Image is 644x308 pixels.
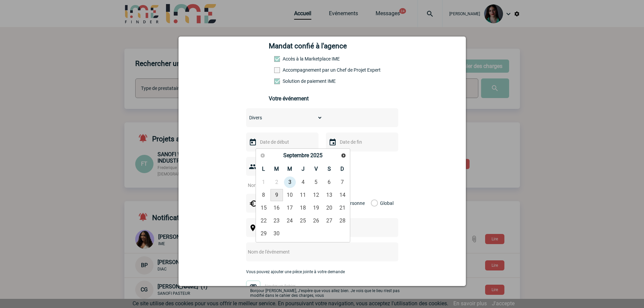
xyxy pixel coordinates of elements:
a: 21 [336,202,349,214]
a: 25 [297,215,309,227]
input: Date de fin [338,138,385,146]
a: 18 [297,202,309,214]
a: 13 [323,189,335,201]
a: 29 [257,228,270,240]
label: Prestation payante [274,67,304,73]
a: 24 [284,215,296,227]
span: Mardi [274,166,279,172]
span: Lundi [262,166,265,172]
label: Conformité aux process achat client, Prise en charge de la facturation, Mutualisation de plusieur... [274,78,304,84]
span: Mercredi [287,166,292,172]
a: 30 [270,228,283,240]
span: Vendredi [314,166,318,172]
label: Accès à la Marketplace IME [274,56,304,62]
a: 17 [284,202,296,214]
span: Jeudi [302,166,305,172]
a: 16 [270,202,283,214]
span: Suivant [341,153,346,158]
span: Septembre [283,152,309,159]
span: Dimanche [340,166,344,172]
a: Suivant [338,150,348,160]
label: Global [371,194,375,213]
input: Date de début [258,138,305,146]
a: 23 [270,215,283,227]
a: 14 [336,189,349,201]
a: 28 [336,215,349,227]
a: 9 [270,189,283,201]
a: 5 [310,176,323,188]
span: 2025 [310,152,323,159]
span: Ajouter un fichier [264,284,295,288]
a: 22 [257,215,270,227]
a: 20 [323,202,335,214]
a: 7 [336,176,349,188]
a: 6 [323,176,335,188]
a: 19 [310,202,323,214]
a: 3 [284,176,296,188]
a: 12 [310,189,323,201]
a: 8 [257,189,270,201]
input: Nombre de participants [246,181,310,190]
p: Vous pouvez ajouter une pièce jointe à votre demande [246,269,398,274]
span: Samedi [328,166,331,172]
a: 11 [297,189,309,201]
a: 4 [297,176,309,188]
input: Nom de l'événement [246,247,380,256]
a: 27 [323,215,335,227]
h4: Mandat confié à l'agence [269,42,347,50]
a: 10 [284,189,296,201]
a: 26 [310,215,323,227]
h3: Votre événement [269,95,375,102]
a: 15 [257,202,270,214]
